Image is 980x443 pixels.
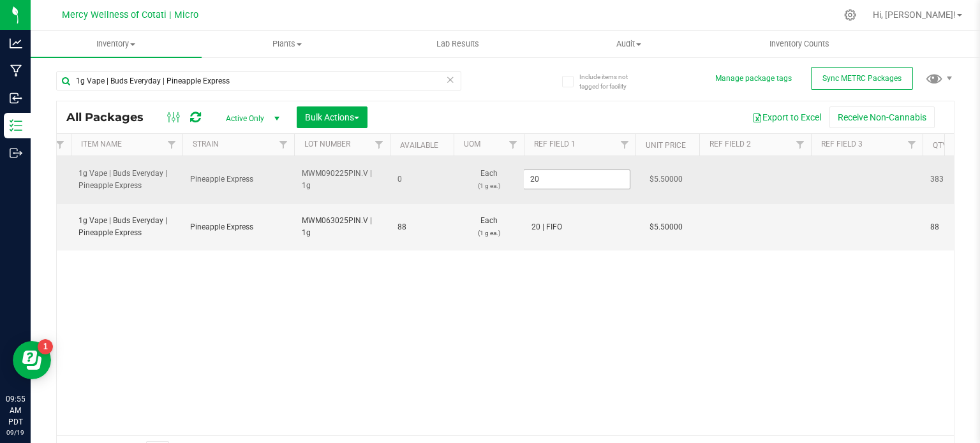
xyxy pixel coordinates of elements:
[66,110,156,124] span: All Packages
[304,140,350,149] a: Lot Number
[544,38,713,50] span: Audit
[31,38,202,50] span: Inventory
[842,9,858,21] div: Manage settings
[822,74,902,83] span: Sync METRC Packages
[202,38,372,50] span: Plants
[873,10,956,20] span: Hi, [PERSON_NAME]!
[646,141,686,150] a: Unit Price
[464,140,480,149] a: UOM
[302,215,382,239] span: MWM063025PIN.V | 1g
[397,173,446,185] span: 0
[56,71,461,91] input: Search Package ID, Item Name, SKU, Lot or Part Number...
[461,180,516,192] p: (1 g ea.)
[446,71,455,88] span: Clear
[715,73,792,84] button: Manage package tags
[400,141,438,150] a: Available
[10,37,22,50] inline-svg: Analytics
[273,134,294,156] a: Filter
[531,221,628,233] span: 20 | FIFO
[161,134,182,156] a: Filter
[933,141,947,150] a: Qty
[752,38,847,50] span: Inventory Counts
[811,67,913,90] button: Sync METRC Packages
[930,173,979,185] span: 383
[709,140,751,149] a: Ref Field 2
[503,134,524,156] a: Filter
[193,140,219,149] a: Strain
[38,339,53,354] iframe: Resource center unread badge
[78,215,175,239] span: 1g Vape | Buds Everyday | Pineapple Express
[744,106,829,128] button: Export to Excel
[902,134,923,156] a: Filter
[31,31,202,57] a: Inventory
[297,106,367,128] button: Bulk Actions
[6,428,25,437] p: 09/19
[302,168,382,192] span: MWM090225PIN.V | 1g
[579,72,643,91] span: Include items not tagged for facility
[6,393,25,428] p: 09:55 AM PDT
[202,31,373,57] a: Plants
[543,31,714,57] a: Audit
[81,140,122,149] a: Item Name
[461,215,516,239] span: Each
[78,168,175,192] span: 1g Vape | Buds Everyday | Pineapple Express
[930,221,979,233] span: 88
[714,31,885,57] a: Inventory Counts
[821,140,863,149] a: Ref Field 3
[10,92,22,105] inline-svg: Inbound
[523,170,630,189] input: ref_field_1
[643,170,689,189] span: $5.50000
[829,106,935,128] button: Receive Non-Cannabis
[10,119,22,132] inline-svg: Inventory
[10,147,22,159] inline-svg: Outbound
[50,134,71,156] a: Filter
[369,134,390,156] a: Filter
[461,227,516,239] p: (1 g ea.)
[614,134,635,156] a: Filter
[10,64,22,77] inline-svg: Manufacturing
[190,221,286,233] span: Pineapple Express
[13,341,51,379] iframe: Resource center
[305,112,359,122] span: Bulk Actions
[62,10,198,20] span: Mercy Wellness of Cotati | Micro
[397,221,446,233] span: 88
[534,140,575,149] a: Ref Field 1
[643,218,689,236] span: $5.50000
[790,134,811,156] a: Filter
[190,173,286,185] span: Pineapple Express
[461,168,516,192] span: Each
[373,31,544,57] a: Lab Results
[419,38,496,50] span: Lab Results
